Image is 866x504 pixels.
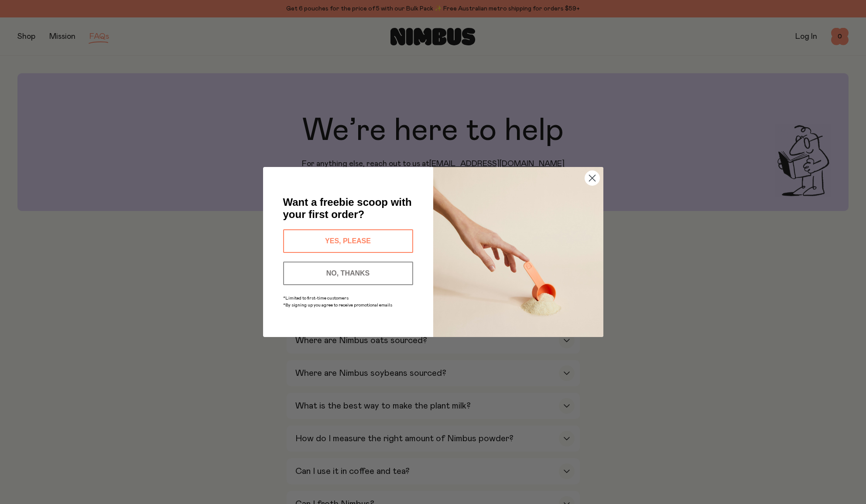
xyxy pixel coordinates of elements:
[283,262,413,285] button: NO, THANKS
[283,303,392,307] span: *By signing up you agree to receive promotional emails
[585,170,600,186] button: Close dialog
[283,196,412,220] span: Want a freebie scoop with your first order?
[283,296,349,300] span: *Limited to first-time customers
[433,167,603,337] img: c0d45117-8e62-4a02-9742-374a5db49d45.jpeg
[283,229,413,253] button: YES, PLEASE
